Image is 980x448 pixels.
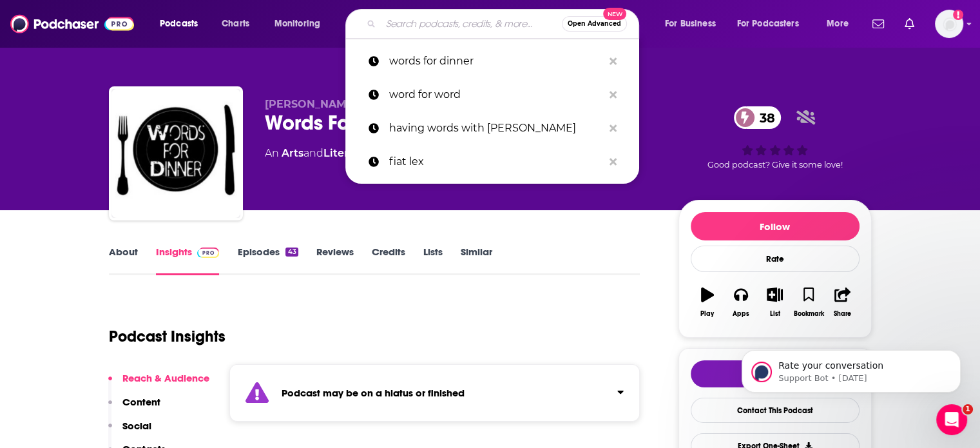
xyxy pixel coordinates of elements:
button: Play [691,279,724,326]
div: Share [834,310,851,318]
section: Click to expand status details [229,364,640,422]
p: Social [122,420,151,432]
a: Episodes43 [237,246,298,275]
p: words for dinner [389,44,603,78]
span: Charts [222,15,249,33]
a: fiat lex [345,145,639,179]
strong: Podcast may be on a hiatus or finished [282,387,465,399]
div: Play [700,310,714,318]
div: An podcast [265,146,419,161]
a: Credits [372,246,405,275]
button: Reach & Audience [108,372,209,396]
button: open menu [656,14,732,34]
span: and [303,147,323,159]
a: Contact This Podcast [691,398,860,423]
p: word for word [389,78,603,112]
svg: Add a profile image [953,10,963,20]
p: having words with susie dent [389,112,603,145]
a: Similar [461,246,492,275]
a: Arts [282,147,303,159]
a: Show notifications dropdown [899,13,919,35]
p: fiat lex [389,145,603,179]
button: Content [108,396,160,420]
a: Charts [213,14,257,34]
img: Podchaser Pro [197,248,220,258]
div: 38Good podcast? Give it some love! [678,98,872,178]
button: Share [825,279,859,326]
span: For Business [665,15,716,33]
button: tell me why sparkleTell Me Why [691,360,860,387]
a: word for word [345,78,639,112]
a: InsightsPodchaser Pro [156,246,220,275]
p: Reach & Audience [122,372,209,384]
span: Open Advanced [568,21,621,27]
button: open menu [818,14,865,34]
img: Words For Dinner [111,89,240,218]
img: User Profile [935,10,963,38]
div: Search podcasts, credits, & more... [358,9,651,39]
iframe: Intercom notifications message [722,323,980,413]
a: Reviews [316,246,354,275]
iframe: Intercom live chat [936,404,967,435]
p: Content [122,396,160,408]
a: 38 [734,106,782,129]
a: Lists [423,246,443,275]
a: Literature [323,147,378,159]
img: Podchaser - Follow, Share and Rate Podcasts [10,12,134,36]
button: Show profile menu [935,10,963,38]
span: 1 [963,404,973,414]
span: For Podcasters [737,15,799,33]
span: Podcasts [160,15,198,33]
span: [PERSON_NAME] and [PERSON_NAME] [265,98,476,110]
button: Apps [724,279,758,326]
a: words for dinner [345,44,639,78]
div: List [770,310,780,318]
span: Monitoring [274,15,320,33]
span: New [603,8,626,20]
div: Rate [691,246,860,272]
button: Open AdvancedNew [562,16,627,32]
button: open menu [265,14,337,34]
h1: Podcast Insights [109,327,226,346]
a: About [109,246,138,275]
span: More [827,15,849,33]
button: Social [108,420,151,443]
div: Apps [733,310,749,318]
button: open menu [151,14,215,34]
input: Search podcasts, credits, & more... [381,14,562,34]
div: 43 [285,248,298,257]
button: open menu [729,14,818,34]
a: Show notifications dropdown [867,13,889,35]
span: Good podcast? Give it some love! [707,160,843,170]
span: 38 [747,106,782,129]
a: having words with [PERSON_NAME] [345,112,639,145]
button: Follow [691,212,860,240]
button: List [758,279,791,326]
div: Bookmark [793,310,823,318]
span: Logged in as N0elleB7 [935,10,963,38]
button: Bookmark [792,279,825,326]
